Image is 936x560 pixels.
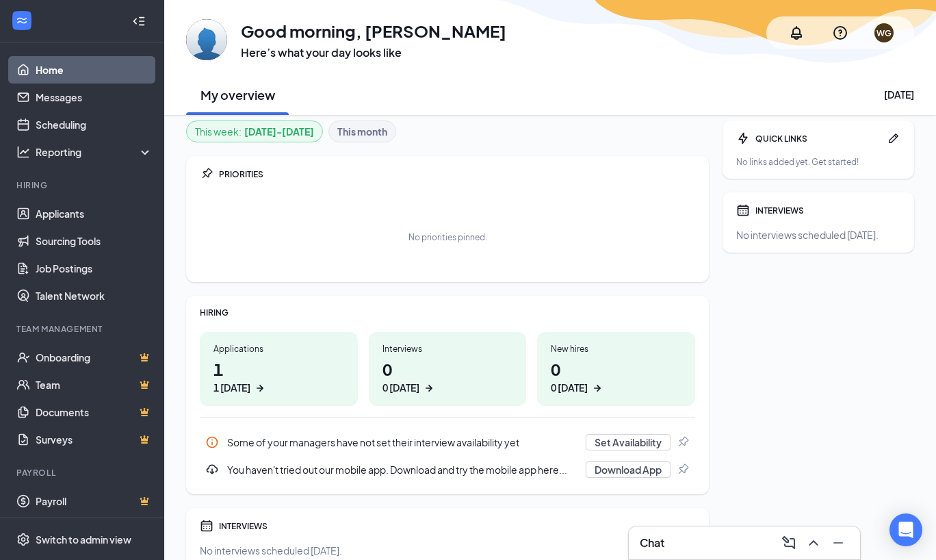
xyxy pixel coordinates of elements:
svg: Calendar [736,203,750,217]
a: Applications11 [DATE]ArrowRight [200,332,358,406]
svg: Pen [887,131,900,145]
div: No interviews scheduled [DATE]. [200,544,695,557]
button: Download App [586,461,671,478]
div: Hiring [16,179,150,191]
div: No links added yet. Get started! [736,156,900,168]
svg: Minimize [830,535,846,551]
h1: 1 [213,357,344,395]
svg: QuestionInfo [832,25,848,41]
svg: WorkstreamLogo [15,14,29,27]
div: You haven't tried out our mobile app. Download and try the mobile app here... [227,463,577,476]
img: Will Godek [186,19,227,60]
div: WG [876,27,892,39]
svg: Calendar [200,519,213,533]
div: Team Management [16,323,150,335]
div: QUICK LINKS [755,133,881,144]
a: Home [36,56,153,84]
svg: ArrowRight [422,381,436,395]
svg: ArrowRight [253,381,267,395]
button: Minimize [827,532,849,554]
div: Payroll [16,467,150,479]
b: This month [337,124,387,139]
a: Applicants [36,200,153,227]
div: 0 [DATE] [551,381,588,395]
div: Applications [213,343,344,355]
a: InfoSome of your managers have not set their interview availability yetSet AvailabilityPin [200,429,695,456]
svg: Settings [16,533,30,546]
h1: Good morning, [PERSON_NAME] [241,19,506,42]
a: DownloadYou haven't tried out our mobile app. Download and try the mobile app here...Download AppPin [200,456,695,483]
a: Scheduling [36,111,153,138]
div: No priorities pinned. [408,231,487,243]
div: 1 [DATE] [213,381,250,395]
svg: Pin [676,463,690,476]
a: Messages [36,84,153,111]
div: Switch to admin view [36,533,131,546]
a: DocumentsCrown [36,398,153,426]
button: Set Availability [586,434,671,450]
div: Open Intercom Messenger [889,513,922,546]
div: PRIORITIES [219,168,695,180]
div: INTERVIEWS [755,205,900,216]
a: PayrollCrown [36,487,153,515]
div: HIRING [200,307,695,318]
svg: Pin [200,167,213,181]
div: No interviews scheduled [DATE]. [736,228,900,242]
h1: 0 [382,357,513,395]
a: TeamCrown [36,371,153,398]
div: Some of your managers have not set their interview availability yet [227,435,577,449]
div: You haven't tried out our mobile app. Download and try the mobile app here... [200,456,695,483]
div: Some of your managers have not set their interview availability yet [200,429,695,456]
b: [DATE] - [DATE] [244,124,314,139]
div: 0 [DATE] [382,381,419,395]
div: New hires [551,343,681,355]
svg: Info [205,435,219,449]
svg: Bolt [736,131,750,145]
svg: ComposeMessage [781,535,797,551]
a: OnboardingCrown [36,344,153,371]
a: Talent Network [36,282,153,309]
svg: ArrowRight [590,381,604,395]
svg: Analysis [16,145,30,159]
svg: Notifications [788,25,805,41]
h3: Chat [640,535,664,550]
button: ComposeMessage [778,532,800,554]
div: Interviews [382,343,513,355]
a: New hires00 [DATE]ArrowRight [537,332,695,406]
svg: ChevronUp [805,535,822,551]
div: This week : [195,124,314,139]
svg: Collapse [132,14,146,28]
a: Interviews00 [DATE]ArrowRight [369,332,527,406]
svg: Pin [676,435,690,449]
h2: My overview [200,86,275,103]
div: INTERVIEWS [219,520,695,532]
a: SurveysCrown [36,426,153,453]
svg: Download [205,463,219,476]
div: [DATE] [884,88,914,101]
button: ChevronUp [803,532,824,554]
h3: Here’s what your day looks like [241,45,506,60]
a: Sourcing Tools [36,227,153,255]
a: Job Postings [36,255,153,282]
div: Reporting [36,145,153,159]
h1: 0 [551,357,681,395]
